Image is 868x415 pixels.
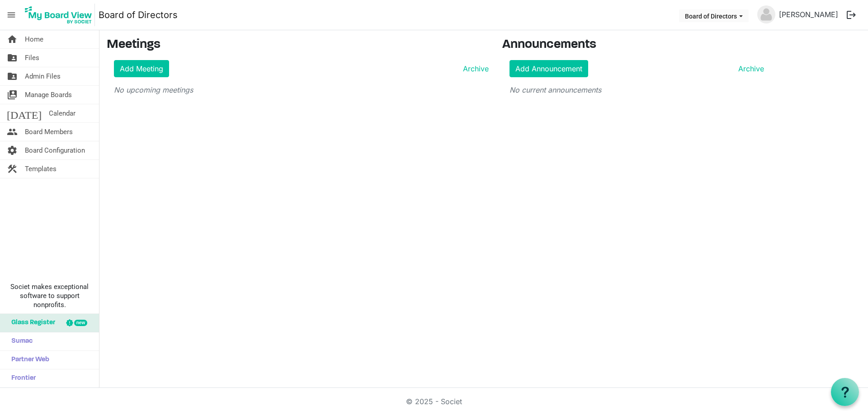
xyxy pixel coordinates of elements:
a: © 2025 - Societ [406,397,462,406]
span: [DATE] [7,104,42,122]
div: new [74,320,87,326]
a: Add Meeting [114,60,169,77]
span: folder_shared [7,49,18,67]
span: Sumac [7,332,33,350]
a: Archive [459,63,489,74]
button: Board of Directors dropdownbutton [679,9,749,22]
img: My Board View Logo [22,4,95,26]
span: Templates [25,160,57,178]
span: Manage Boards [25,86,72,104]
span: home [7,30,18,48]
span: Board Configuration [25,141,85,159]
span: Board Members [25,123,73,141]
span: settings [7,141,18,159]
p: No current announcements [509,84,764,95]
p: No upcoming meetings [114,84,489,95]
span: construction [7,160,18,178]
span: Glass Register [7,314,55,332]
span: Admin Files [25,67,61,85]
h3: Meetings [107,37,489,53]
span: Calendar [49,104,75,122]
a: My Board View Logo [22,4,99,26]
span: Frontier [7,369,36,387]
span: folder_shared [7,67,18,85]
a: Add Announcement [509,60,588,77]
span: Home [25,30,43,48]
span: Files [25,49,39,67]
span: menu [3,6,20,23]
h3: Announcements [502,37,771,53]
span: switch_account [7,86,18,104]
a: Board of Directors [99,6,178,24]
a: [PERSON_NAME] [775,5,842,23]
button: logout [842,5,861,24]
span: people [7,123,18,141]
a: Archive [735,63,764,74]
span: Partner Web [7,351,49,369]
img: no-profile-picture.svg [757,5,775,23]
span: Societ makes exceptional software to support nonprofits. [4,282,95,309]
